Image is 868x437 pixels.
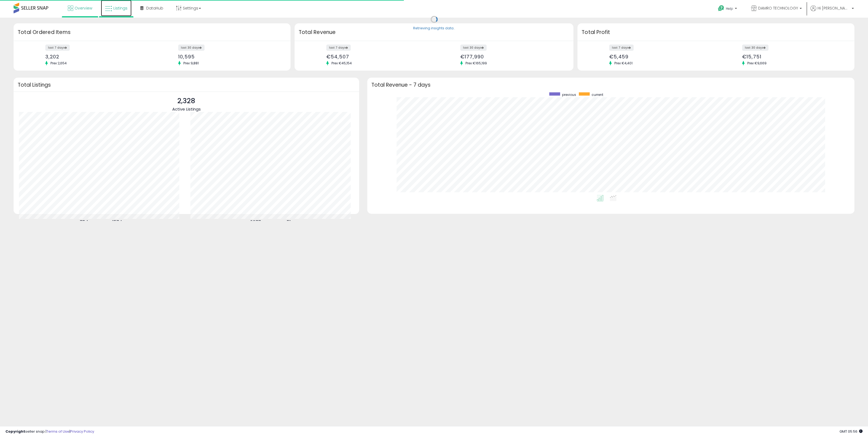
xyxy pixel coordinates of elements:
[113,5,127,11] span: Listings
[18,29,286,36] h3: Total Ordered Items
[460,54,564,59] div: €177,990
[371,83,850,87] h3: Total Revenue - 7 days
[250,219,261,225] b: 2277
[714,1,742,18] a: Help
[810,5,854,18] a: Hi [PERSON_NAME]
[326,45,351,51] label: last 7 days
[726,6,733,11] span: Help
[146,5,163,11] span: DataHub
[460,45,487,51] label: last 30 days
[742,45,768,51] label: last 30 days
[80,219,88,225] b: 754
[45,45,70,51] label: last 7 days
[45,54,148,59] div: 3,202
[612,61,635,65] span: Prev: €4,401
[48,61,69,65] span: Prev: 2,654
[758,5,798,11] span: DAMRO TECHNOLOGY
[75,5,92,11] span: Overview
[718,5,725,12] i: Get Help
[582,29,850,36] h3: Total Profit
[287,219,291,225] b: 51
[18,83,355,87] h3: Total Listings
[326,54,430,59] div: €54,507
[463,61,490,65] span: Prev: €165,199
[181,61,202,65] span: Prev: 9,881
[112,219,122,225] b: 1574
[609,54,712,59] div: €5,459
[178,45,205,51] label: last 30 days
[745,61,769,65] span: Prev: €9,669
[742,54,845,59] div: €15,751
[592,92,603,97] span: current
[178,54,281,59] div: 10,595
[299,29,569,36] h3: Total Revenue
[172,106,201,112] span: Active Listings
[609,45,634,51] label: last 7 days
[413,26,455,31] div: Retrieving insights data..
[562,92,576,97] span: previous
[172,96,201,106] p: 2,328
[818,5,850,11] span: Hi [PERSON_NAME]
[329,61,355,65] span: Prev: €45,154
